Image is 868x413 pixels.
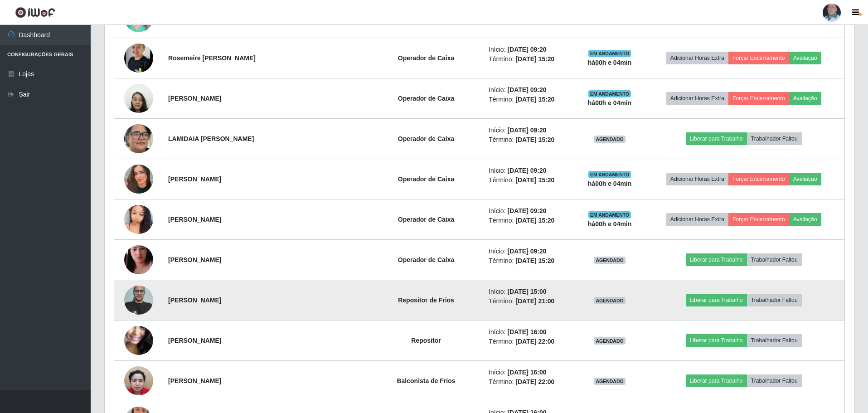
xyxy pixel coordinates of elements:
button: Forçar Encerramento [728,213,789,226]
img: 1655148070426.jpeg [124,281,153,319]
button: Trabalhador Faltou [747,294,802,306]
time: [DATE] 15:20 [515,217,554,224]
img: 1754840116013.jpeg [124,234,153,286]
strong: LAMIDAIA [PERSON_NAME] [168,135,254,142]
li: Início: [489,85,571,95]
time: [DATE] 22:00 [515,378,554,385]
span: EM ANDAMENTO [588,50,631,57]
li: Início: [489,247,571,256]
li: Início: [489,126,571,135]
strong: Operador de Caixa [398,95,455,102]
strong: [PERSON_NAME] [168,95,221,102]
span: AGENDADO [594,378,626,385]
strong: [PERSON_NAME] [168,216,221,223]
img: CoreUI Logo [15,7,55,18]
span: AGENDADO [594,337,626,345]
button: Adicionar Horas Extra [666,173,728,185]
time: [DATE] 15:20 [515,96,554,103]
time: [DATE] 22:00 [515,338,554,345]
img: 1746055016214.jpeg [124,308,153,373]
time: [DATE] 09:20 [507,248,546,255]
img: 1750801890236.jpeg [124,153,153,205]
li: Término: [489,377,571,387]
strong: [PERSON_NAME] [168,175,221,183]
li: Início: [489,166,571,175]
li: Término: [489,216,571,225]
button: Trabalhador Faltou [747,132,802,145]
span: EM ANDAMENTO [588,171,631,178]
button: Forçar Encerramento [728,173,789,185]
time: [DATE] 09:20 [507,86,546,93]
button: Adicionar Horas Extra [666,52,728,64]
strong: há 00 h e 04 min [588,59,632,66]
time: [DATE] 15:00 [507,288,546,295]
strong: Operador de Caixa [398,54,455,62]
li: Início: [489,368,571,377]
time: [DATE] 09:20 [507,167,546,174]
span: AGENDADO [594,136,626,143]
img: 1745419906674.jpeg [124,361,153,400]
li: Início: [489,327,571,337]
strong: Repositor [411,337,441,344]
li: Término: [489,337,571,346]
span: EM ANDAMENTO [588,90,631,97]
strong: Operador de Caixa [398,216,455,223]
time: [DATE] 16:00 [507,328,546,335]
button: Trabalhador Faltou [747,334,802,347]
time: [DATE] 15:20 [515,176,554,184]
li: Término: [489,256,571,266]
img: 1735257237444.jpeg [124,200,153,238]
button: Trabalhador Faltou [747,374,802,387]
strong: Rosemeire [PERSON_NAME] [168,54,256,62]
button: Avaliação [789,52,821,64]
button: Liberar para Trabalho [686,374,747,387]
strong: [PERSON_NAME] [168,337,221,344]
button: Adicionar Horas Extra [666,213,728,226]
img: 1696952889057.jpeg [124,79,153,117]
img: 1756231010966.jpeg [124,120,153,157]
strong: Balconista de Frios [397,377,455,384]
button: Trabalhador Faltou [747,253,802,266]
button: Forçar Encerramento [728,92,789,105]
button: Adicionar Horas Extra [666,92,728,105]
button: Forçar Encerramento [728,52,789,64]
button: Liberar para Trabalho [686,253,747,266]
li: Início: [489,206,571,216]
strong: Operador de Caixa [398,256,455,263]
time: [DATE] 09:20 [507,46,546,53]
strong: há 00 h e 04 min [588,220,632,228]
button: Liberar para Trabalho [686,334,747,347]
strong: há 00 h e 04 min [588,99,632,107]
span: AGENDADO [594,297,626,304]
strong: [PERSON_NAME] [168,296,221,304]
button: Avaliação [789,213,821,226]
time: [DATE] 16:00 [507,369,546,376]
strong: [PERSON_NAME] [168,256,221,263]
time: [DATE] 15:20 [515,136,554,143]
time: [DATE] 15:20 [515,55,554,63]
span: EM ANDAMENTO [588,211,631,219]
li: Término: [489,95,571,104]
button: Avaliação [789,92,821,105]
button: Liberar para Trabalho [686,132,747,145]
strong: Repositor de Frios [398,296,454,304]
li: Início: [489,287,571,296]
button: Liberar para Trabalho [686,294,747,306]
time: [DATE] 15:20 [515,257,554,264]
li: Início: [489,45,571,54]
li: Término: [489,296,571,306]
img: 1739996135764.jpeg [124,39,153,78]
li: Término: [489,54,571,64]
button: Avaliação [789,173,821,185]
strong: Operador de Caixa [398,175,455,183]
li: Término: [489,135,571,145]
span: AGENDADO [594,257,626,264]
time: [DATE] 09:20 [507,207,546,214]
strong: Operador de Caixa [398,135,455,142]
strong: [PERSON_NAME] [168,377,221,384]
li: Término: [489,175,571,185]
strong: há 00 h e 04 min [588,180,632,187]
time: [DATE] 09:20 [507,126,546,134]
time: [DATE] 21:00 [515,297,554,305]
